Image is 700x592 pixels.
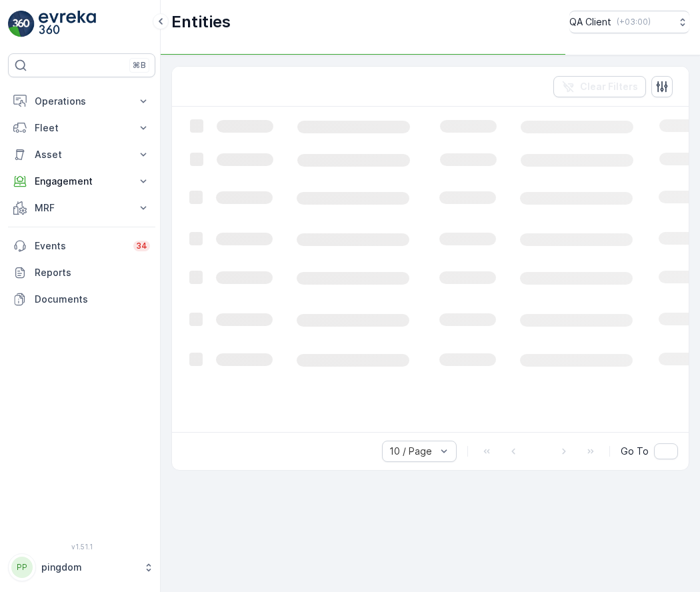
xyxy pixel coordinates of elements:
[621,445,649,458] span: Go To
[8,195,155,221] button: MRF
[133,60,146,71] p: ⌘B
[8,141,155,168] button: Asset
[580,80,638,93] p: Clear Filters
[8,553,155,581] button: PPpingdom
[35,175,129,188] p: Engagement
[35,239,125,253] p: Events
[8,259,155,286] a: Reports
[35,121,129,135] p: Fleet
[35,148,129,161] p: Asset
[136,241,147,251] p: 34
[35,266,150,279] p: Reports
[171,11,231,33] p: Entities
[35,293,150,306] p: Documents
[35,95,129,108] p: Operations
[8,543,155,551] span: v 1.51.1
[8,286,155,313] a: Documents
[8,233,155,259] a: Events34
[8,88,155,115] button: Operations
[41,561,137,574] p: pingdom
[8,11,35,37] img: logo
[11,557,33,578] div: PP
[617,17,651,27] p: ( +03:00 )
[8,168,155,195] button: Engagement
[553,76,646,97] button: Clear Filters
[8,115,155,141] button: Fleet
[35,201,129,215] p: MRF
[569,15,611,29] p: QA Client
[569,11,689,33] button: QA Client(+03:00)
[39,11,96,37] img: logo_light-DOdMpM7g.png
